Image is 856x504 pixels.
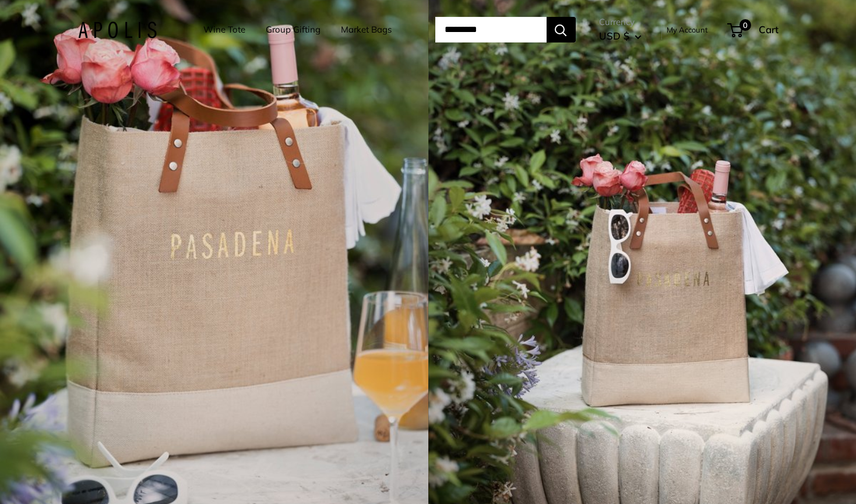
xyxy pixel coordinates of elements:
button: Search [547,17,576,42]
input: Search... [435,17,547,42]
a: 0 Cart [728,20,778,39]
a: Wine Tote [203,22,245,38]
img: Apolis [78,22,157,38]
a: Group Gifting [266,22,320,38]
span: 0 [739,19,751,31]
button: USD $ [599,27,642,45]
span: Currency [599,14,642,30]
span: USD $ [599,30,629,42]
a: Market Bags [341,22,392,38]
span: Cart [759,23,778,36]
a: My Account [667,23,708,37]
